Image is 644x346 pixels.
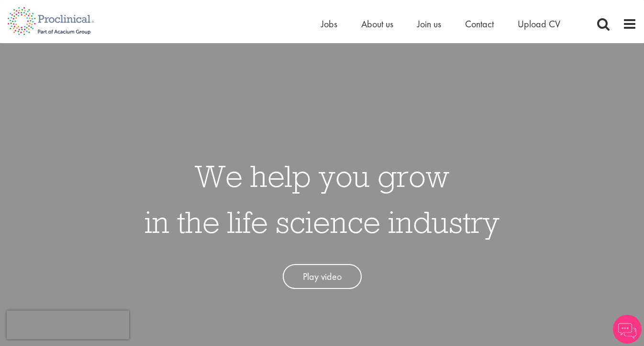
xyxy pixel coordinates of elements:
[417,18,441,30] a: Join us
[144,153,500,245] h1: We help you grow in the life science industry
[518,18,560,30] a: Upload CV
[283,264,362,289] a: Play video
[321,18,337,30] a: Jobs
[361,18,393,30] a: About us
[465,18,494,30] a: Contact
[613,315,642,344] img: Chatbot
